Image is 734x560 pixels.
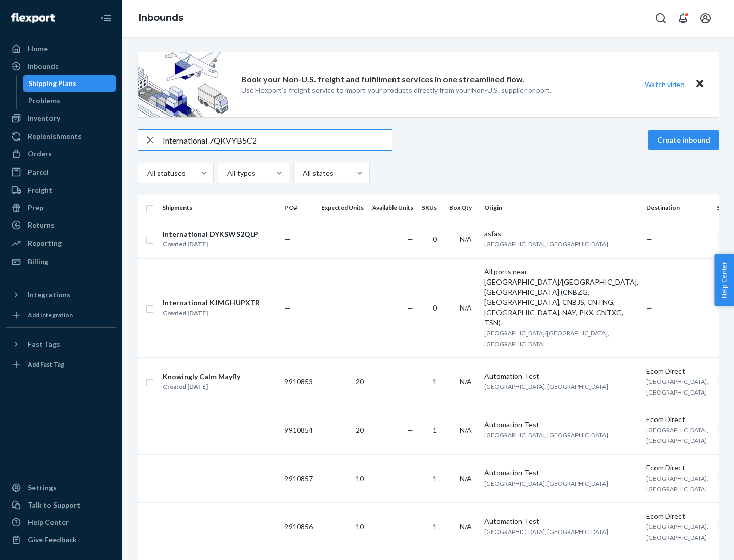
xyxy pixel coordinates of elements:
div: Automation Test [484,419,638,430]
span: — [646,303,652,312]
span: N/A [460,474,472,483]
div: Created [DATE] [163,308,260,318]
div: Talk to Support [28,500,81,510]
a: Orders [6,146,116,162]
button: Open Search Box [650,8,671,29]
span: [GEOGRAPHIC_DATA], [GEOGRAPHIC_DATA] [646,523,709,541]
span: — [407,522,413,531]
span: 10 [356,522,364,531]
span: — [407,426,413,434]
div: Inbounds [28,61,59,71]
div: Shipping Plans [28,78,76,89]
div: Replenishments [28,131,82,142]
th: Shipments [158,195,280,220]
a: Freight [6,182,116,199]
div: International KJMGHUPXTR [163,298,260,308]
a: Add Fast Tag [6,356,116,373]
span: 1 [433,377,437,386]
th: Expected Units [317,195,368,220]
span: N/A [460,303,472,312]
button: Watch video [638,77,691,92]
a: Inventory [6,110,116,126]
td: 9910853 [280,357,317,406]
input: All statuses [146,168,147,178]
a: Prep [6,200,116,216]
div: asfas [484,229,638,239]
button: Close Navigation [96,8,116,29]
a: Shipping Plans [23,75,117,92]
span: — [407,235,413,243]
span: N/A [460,522,472,531]
a: Settings [6,480,116,496]
div: Home [28,44,48,54]
span: 1 [433,426,437,434]
span: 1 [433,522,437,531]
p: Use Flexport’s freight service to import your products directly from your Non-U.S. supplier or port. [241,85,552,95]
div: Automation Test [484,371,638,381]
div: Reporting [28,238,62,248]
span: 20 [356,377,364,386]
td: 9910854 [280,406,317,454]
div: Fast Tags [28,339,60,349]
div: All ports near [GEOGRAPHIC_DATA]/[GEOGRAPHIC_DATA], [GEOGRAPHIC_DATA] (CNBZG, [GEOGRAPHIC_DATA], ... [484,267,638,328]
a: Reporting [6,235,116,251]
span: [GEOGRAPHIC_DATA]/[GEOGRAPHIC_DATA], [GEOGRAPHIC_DATA] [484,329,609,348]
span: — [284,235,291,243]
span: 0 [433,303,437,312]
a: Talk to Support [6,497,116,513]
div: Ecom Direct [646,463,709,473]
div: Prep [28,203,43,213]
button: Fast Tags [6,336,116,352]
div: Automation Test [484,516,638,526]
span: — [284,303,291,312]
div: Give Feedback [28,535,77,545]
div: Automation Test [484,468,638,478]
div: Created [DATE] [163,382,240,392]
button: Create inbound [648,130,719,150]
th: Available Units [368,195,417,220]
td: 9910856 [280,502,317,551]
th: SKUs [417,195,445,220]
div: Add Integration [28,311,73,319]
button: Open notifications [673,8,693,29]
div: Billing [28,257,48,267]
div: Created [DATE] [163,239,258,249]
div: Freight [28,185,53,195]
div: Help Center [28,517,69,527]
th: Destination [642,195,713,220]
div: Ecom Direct [646,414,709,425]
th: PO# [280,195,317,220]
div: Integrations [28,290,70,300]
th: Origin [480,195,642,220]
img: Flexport logo [11,13,55,23]
span: [GEOGRAPHIC_DATA], [GEOGRAPHIC_DATA] [646,426,709,444]
a: Replenishments [6,128,116,145]
span: [GEOGRAPHIC_DATA], [GEOGRAPHIC_DATA] [646,378,709,396]
div: Knowingly Calm Mayfly [163,372,240,382]
button: Integrations [6,287,116,303]
span: [GEOGRAPHIC_DATA], [GEOGRAPHIC_DATA] [484,240,608,248]
div: International DYKSWS2QLP [163,229,258,239]
div: Ecom Direct [646,511,709,521]
div: Inventory [28,113,60,123]
span: 0 [433,235,437,243]
div: Returns [28,220,55,230]
div: Orders [28,149,52,159]
ol: breadcrumbs [130,4,192,33]
div: Parcel [28,167,49,177]
span: [GEOGRAPHIC_DATA], [GEOGRAPHIC_DATA] [646,474,709,493]
p: Book your Non-U.S. freight and fulfillment services in one streamlined flow. [241,74,525,86]
button: Help Center [714,254,734,306]
span: 20 [356,426,364,434]
th: Box Qty [445,195,480,220]
a: Billing [6,254,116,270]
a: Parcel [6,164,116,180]
div: Settings [28,483,57,493]
button: Open account menu [695,8,716,29]
span: — [407,474,413,483]
a: Inbounds [139,12,183,23]
span: — [407,377,413,386]
input: All states [302,168,303,178]
button: Close [693,77,706,92]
